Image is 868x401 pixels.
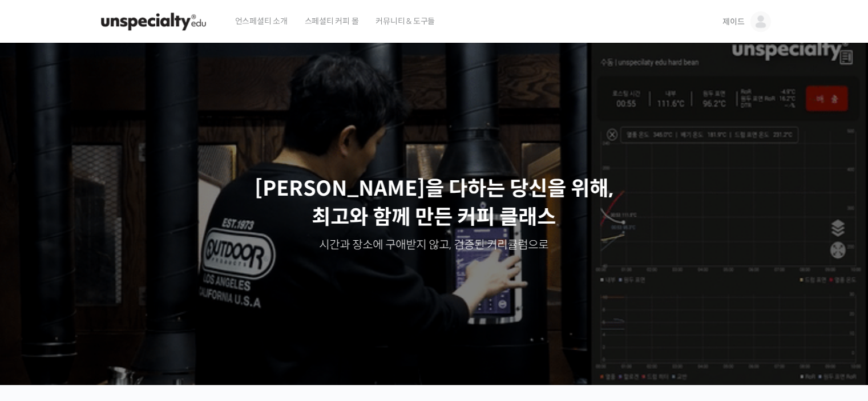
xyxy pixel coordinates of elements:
span: 제이드 [722,17,744,27]
p: [PERSON_NAME]을 다하는 당신을 위해, 최고와 함께 만든 커피 클래스 [11,175,857,232]
p: 시간과 장소에 구애받지 않고, 검증된 커리큘럼으로 [11,237,857,253]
